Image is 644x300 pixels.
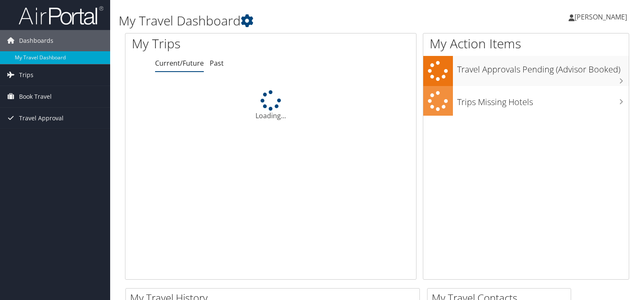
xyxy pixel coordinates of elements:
span: Travel Approval [19,108,64,129]
a: Past [210,58,224,68]
h1: My Travel Dashboard [119,12,463,30]
span: Dashboards [19,30,53,51]
a: Travel Approvals Pending (Advisor Booked) [423,56,629,86]
h3: Trips Missing Hotels [457,92,629,108]
img: airportal-logo.png [19,6,103,25]
h1: My Trips [132,35,289,53]
a: [PERSON_NAME] [569,4,636,30]
div: Loading... [125,90,416,121]
h1: My Action Items [423,35,629,53]
h3: Travel Approvals Pending (Advisor Booked) [457,59,629,75]
a: Trips Missing Hotels [423,86,629,116]
span: Book Travel [19,86,52,107]
a: Current/Future [155,58,204,68]
span: [PERSON_NAME] [575,12,627,22]
span: Trips [19,64,33,86]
